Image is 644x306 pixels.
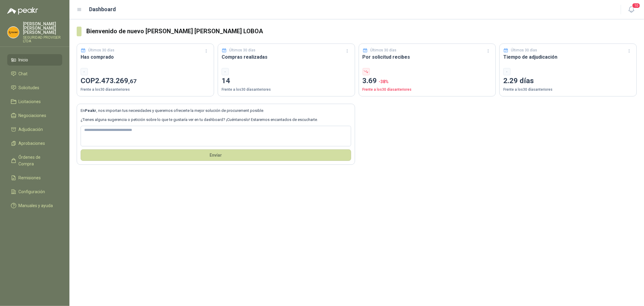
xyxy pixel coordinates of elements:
a: Remisiones [7,172,62,184]
button: 10 [626,4,637,15]
p: [PERSON_NAME] [PERSON_NAME] [PERSON_NAME] [23,22,62,34]
h3: Por solicitud recibes [363,53,492,61]
a: Negociaciones [7,110,62,121]
span: Negociaciones [19,112,46,119]
a: Solicitudes [7,82,62,93]
span: 2.473.269 [95,76,136,85]
h3: Bienvenido de nuevo [PERSON_NAME] [PERSON_NAME] LOBOA [86,27,637,36]
p: Frente a los 30 días anteriores [222,87,351,93]
span: -38 % [379,79,389,84]
p: SEGURIDAD PROVISER LTDA [23,36,62,43]
a: Adjudicación [7,124,62,135]
p: Últimos 30 días [370,47,396,53]
p: En , nos importan tus necesidades y queremos ofrecerte la mejor solución de procurement posible. [81,108,351,114]
a: Aprobaciones [7,138,62,149]
img: Company Logo [8,27,19,38]
div: - [81,68,88,75]
h3: Compras realizadas [222,53,351,61]
a: Licitaciones [7,96,62,107]
a: Chat [7,68,62,80]
p: Frente a los 30 días anteriores [503,87,633,93]
span: Manuales y ayuda [19,202,53,209]
span: 10 [632,3,640,8]
p: Frente a los 30 días anteriores [81,87,210,93]
span: Configuración [19,188,45,195]
div: - [222,68,229,75]
span: Solicitudes [19,84,40,91]
p: 3.69 [363,75,492,87]
span: ,67 [128,78,136,85]
b: Peakr [85,108,96,113]
h3: Tiempo de adjudicación [503,53,633,61]
span: Adjudicación [19,126,43,133]
p: Últimos 30 días [229,47,255,53]
p: COP [81,75,210,87]
p: Últimos 30 días [88,47,115,53]
img: Logo peakr [7,7,38,15]
span: Remisiones [19,174,41,181]
span: Licitaciones [19,98,41,105]
a: Inicio [7,54,62,66]
div: - [503,68,511,75]
p: Frente a los 30 días anteriores [363,87,492,93]
span: Chat [19,70,28,77]
p: Últimos 30 días [511,47,537,53]
span: Aprobaciones [19,140,45,147]
p: ¿Tienes alguna sugerencia o petición sobre lo que te gustaría ver en tu dashboard? ¡Cuéntanoslo! ... [81,117,351,123]
h1: Dashboard [89,5,116,14]
p: 14 [222,75,351,87]
p: 2.29 días [503,75,633,87]
a: Órdenes de Compra [7,151,62,170]
span: Órdenes de Compra [19,154,56,167]
span: Inicio [19,57,28,63]
a: Configuración [7,186,62,197]
button: Envíar [81,149,351,161]
a: Manuales y ayuda [7,200,62,211]
h3: Has comprado [81,53,210,61]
